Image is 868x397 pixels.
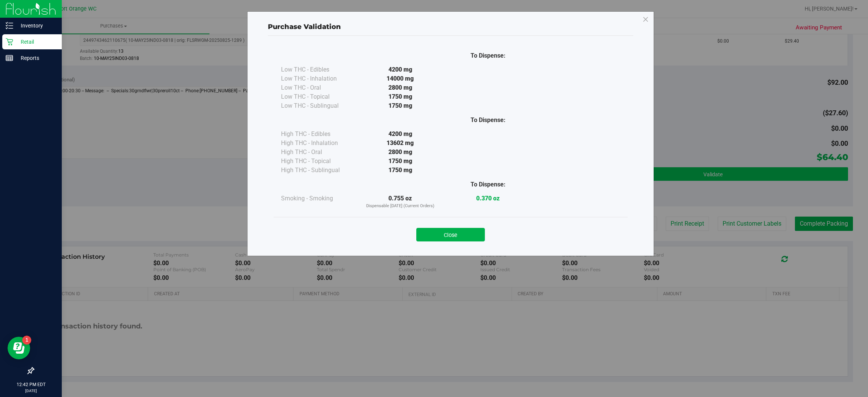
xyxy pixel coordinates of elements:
iframe: Resource center unread badge [22,336,31,345]
div: Low THC - Topical [281,92,356,101]
div: 4200 mg [356,65,444,74]
div: High THC - Sublingual [281,166,356,175]
div: Low THC - Sublingual [281,101,356,110]
div: High THC - Inhalation [281,139,356,148]
p: Dispensable [DATE] (Current Orders) [356,203,444,209]
div: 4200 mg [356,130,444,139]
div: 1750 mg [356,92,444,101]
button: Close [416,228,485,241]
div: Low THC - Inhalation [281,74,356,83]
div: 2800 mg [356,83,444,92]
div: 0.755 oz [356,194,444,209]
inline-svg: Reports [6,54,13,62]
div: 1750 mg [356,157,444,166]
p: Inventory [13,21,58,30]
strong: 0.370 oz [476,195,500,202]
div: To Dispense: [444,51,532,60]
p: [DATE] [3,388,58,394]
div: To Dispense: [444,180,532,189]
div: Low THC - Oral [281,83,356,92]
div: 1750 mg [356,101,444,110]
div: 13602 mg [356,139,444,148]
iframe: Resource center [8,337,30,359]
div: High THC - Edibles [281,130,356,139]
div: Low THC - Edibles [281,65,356,74]
div: High THC - Oral [281,148,356,157]
inline-svg: Retail [6,38,13,46]
p: 12:42 PM EDT [3,381,58,388]
p: Reports [13,53,58,63]
span: Purchase Validation [268,23,341,31]
div: 1750 mg [356,166,444,175]
div: 2800 mg [356,148,444,157]
div: Smoking - Smoking [281,194,356,203]
div: 14000 mg [356,74,444,83]
div: High THC - Topical [281,157,356,166]
inline-svg: Inventory [6,22,13,29]
p: Retail [13,37,58,46]
div: To Dispense: [444,116,532,125]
